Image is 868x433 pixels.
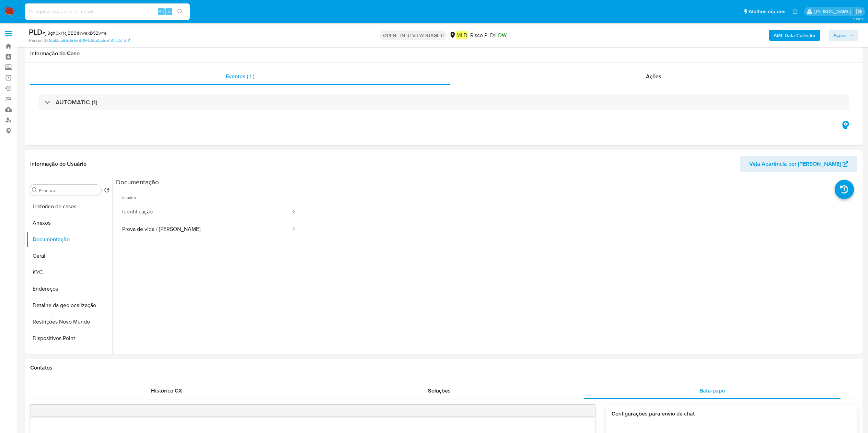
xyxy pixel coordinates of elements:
button: search-icon [173,7,187,16]
p: OPEN - IN REVIEW STAGE II [380,31,447,40]
button: Adiantamentos de Dinheiro [26,347,112,363]
span: Risco PLD: [470,32,507,39]
div: AUTOMATIC (1) [38,94,849,110]
button: Restrições Novo Mundo [26,314,112,330]
button: Detalhe da geolocalização [26,297,112,314]
span: Veja Aparência por [PERSON_NAME] [749,156,841,172]
span: s [168,8,170,15]
span: Histórico CX [151,387,182,395]
button: Endereços [26,281,112,297]
span: Eventos ( 1 ) [226,72,254,80]
span: Bate-papo [699,387,725,395]
em: MLB [456,31,467,39]
h1: Informação do Caso [30,50,857,57]
h1: Informação do Usuário [30,161,86,167]
span: Alt [159,8,164,15]
button: AML Data Collector [769,30,820,41]
span: Ações [646,72,661,80]
span: Ações [833,30,847,41]
button: Procurar [32,187,37,193]
button: Anexos [26,215,112,231]
a: Sair [856,8,863,15]
input: Pesquise usuários ou casos... [25,7,190,16]
h3: Configurações para envio de chat [612,410,852,417]
button: Veja Aparência por [PERSON_NAME] [740,156,857,172]
button: Ações [829,30,858,41]
input: Procurar [39,187,99,194]
h3: AUTOMATIC (1) [56,98,97,106]
span: Soluções [428,387,451,395]
button: Documentação [26,231,112,248]
button: Geral [26,248,112,264]
button: Dispositivos Point [26,330,112,347]
button: Histórico de casos [26,198,112,215]
a: 8c83cb96d56a9094d9b2cdd5137c2c1d [49,37,130,44]
b: Person ID [29,37,48,44]
span: # jI8gh6xHcjBEB1NwexB5ZwYe [43,30,107,36]
a: Notificações [792,9,798,14]
span: LOW [495,31,507,39]
p: juliane.miranda@mercadolivre.com [814,8,853,15]
button: Retornar ao pedido padrão [104,187,109,195]
span: Atalhos rápidos [749,8,785,15]
button: KYC [26,264,112,281]
b: AML Data Collector [774,30,815,41]
h1: Contatos [30,364,857,371]
b: PLD [29,26,43,37]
